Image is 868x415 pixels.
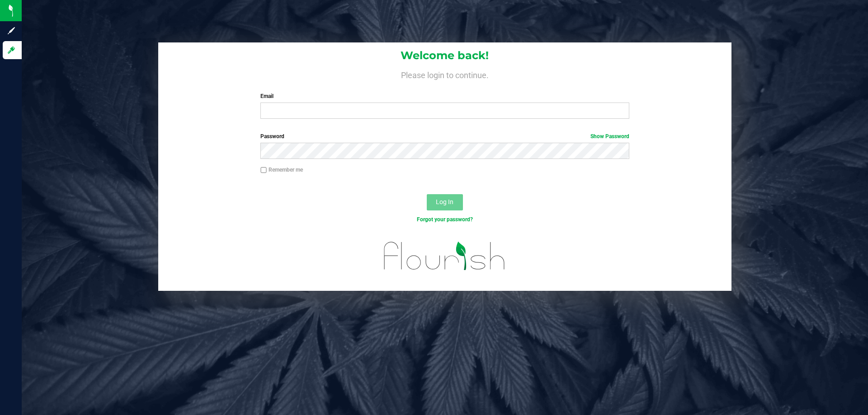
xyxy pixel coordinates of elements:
[7,26,16,35] inline-svg: Sign up
[417,216,473,223] a: Forgot your password?
[260,133,284,140] span: Password
[260,166,303,174] label: Remember me
[260,167,267,173] input: Remember me
[158,50,731,61] h1: Welcome back!
[590,133,629,140] a: Show Password
[373,233,516,279] img: flourish_logo.svg
[436,198,453,205] span: Log In
[7,46,16,55] inline-svg: Log in
[427,194,463,210] button: Log In
[158,69,731,79] h4: Please login to continue.
[260,92,629,100] label: Email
